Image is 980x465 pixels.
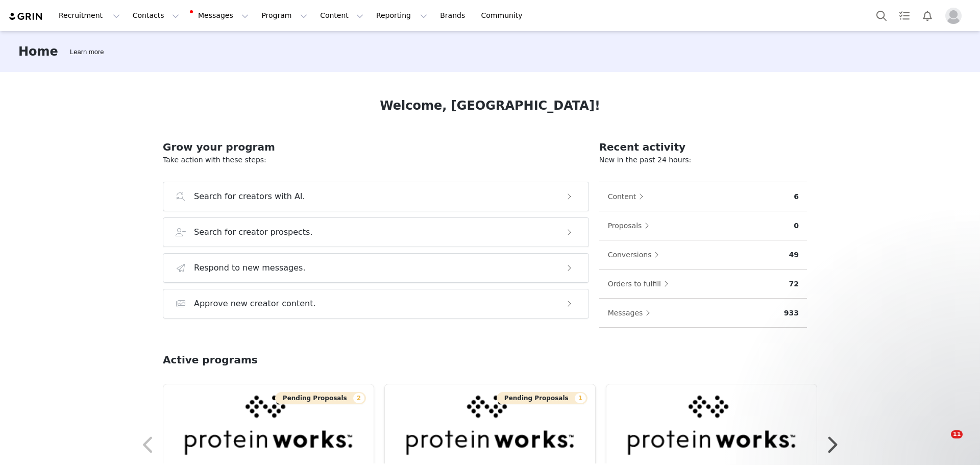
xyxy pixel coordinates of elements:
button: Program [255,4,313,27]
button: Recruitment [53,4,126,27]
h3: Search for creator prospects. [194,226,313,238]
p: 0 [794,221,799,231]
button: Pending Proposals1 [497,392,587,404]
button: Conversions [607,247,665,263]
div: Tooltip anchor [68,47,106,57]
h3: Approve new creator content. [194,298,316,310]
iframe: Intercom live chat [930,430,954,455]
p: Take action with these steps: [163,155,589,165]
img: placeholder-profile.jpg [945,8,962,24]
button: Search for creator prospects. [163,217,589,247]
button: Pending Proposals2 [275,392,366,404]
button: Reporting [370,4,433,27]
button: Messages [607,305,656,321]
button: Search [870,4,893,27]
h3: Respond to new messages. [194,262,306,274]
p: New in the past 24 hours: [599,155,807,165]
button: Orders to fulfill [607,276,674,292]
h2: Recent activity [599,139,807,155]
button: Content [607,188,649,205]
a: Community [475,4,533,27]
button: Notifications [916,4,939,27]
button: Approve new creator content. [163,289,589,319]
button: Proposals [607,217,655,234]
button: Respond to new messages. [163,253,589,283]
img: grin logo [8,12,44,21]
h1: Welcome, [GEOGRAPHIC_DATA]! [380,96,600,115]
button: Contacts [127,4,185,27]
button: Search for creators with AI. [163,182,589,211]
p: 72 [789,279,799,289]
span: 11 [951,430,963,438]
a: Tasks [893,4,916,27]
iframe: Intercom notifications message [766,366,970,437]
button: Profile [939,8,972,24]
h3: Search for creators with AI. [194,190,305,203]
p: 6 [794,191,799,202]
p: 933 [784,308,799,319]
button: Messages [186,4,255,27]
p: 49 [789,250,799,260]
h2: Grow your program [163,139,589,155]
a: Brands [434,4,474,27]
h3: Home [18,42,58,61]
h2: Active programs [163,352,258,368]
button: Content [314,4,370,27]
